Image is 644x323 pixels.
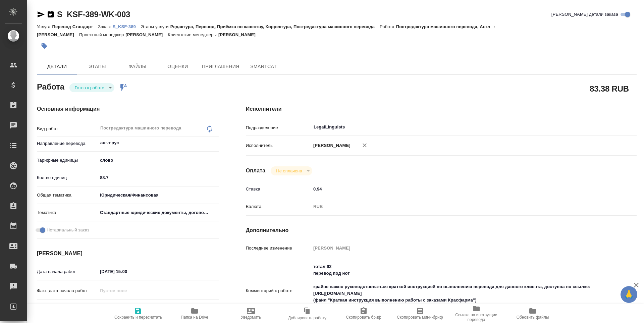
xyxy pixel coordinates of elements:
span: Приглашения [202,62,239,71]
button: Open [600,126,602,128]
span: Оценки [162,62,194,71]
h4: Оплата [246,167,266,175]
span: Этапы [81,62,113,71]
p: Тарифные единицы [37,157,98,164]
p: Клиентские менеджеры [168,32,218,37]
p: Проектный менеджер [79,32,125,37]
button: 🙏 [621,286,637,303]
span: Ссылка на инструкции перевода [452,313,500,322]
p: Факт. дата начала работ [37,287,98,294]
button: Ссылка на инструкции перевода [448,304,504,323]
p: Комментарий к работе [246,287,311,294]
p: S_KSF-389 [113,24,141,29]
button: Готов к работе [73,85,106,91]
p: Услуга [37,24,52,29]
button: Скопировать мини-бриф [392,304,448,323]
h4: Основная информация [37,105,219,113]
button: Добавить тэг [37,39,52,53]
p: Общая тематика [37,192,98,199]
p: Дата начала работ [37,268,98,275]
p: Ставка [246,186,311,193]
p: Редактура, Перевод, Приёмка по качеству, Корректура, Постредактура машинного перевода [170,24,380,29]
p: [PERSON_NAME] [311,142,351,149]
p: [PERSON_NAME] [218,32,261,37]
h4: Исполнители [246,105,637,113]
input: ✎ Введи что-нибудь [311,184,604,194]
button: Обновить файлы [504,304,561,323]
div: Юридическая/Финансовая [98,190,219,201]
p: Исполнитель [246,142,311,149]
input: Пустое поле [311,243,604,253]
h4: [PERSON_NAME] [37,250,219,258]
span: Обновить файлы [517,315,549,320]
p: Заказ: [98,24,112,29]
p: Работа [380,24,396,29]
span: Скопировать бриф [346,315,381,320]
div: Стандартные юридические документы, договоры, уставы [98,207,219,218]
span: 🙏 [623,287,635,302]
button: Удалить исполнителя [357,138,372,153]
span: Папка на Drive [181,315,208,320]
input: ✎ Введи что-нибудь [98,173,219,182]
button: Сохранить и пересчитать [110,304,166,323]
span: Дублировать работу [288,316,326,320]
p: Валюта [246,203,311,210]
div: RUB [311,201,604,212]
h2: Работа [37,80,64,92]
input: ✎ Введи что-нибудь [98,267,156,276]
p: Подразделение [246,124,311,131]
span: [PERSON_NAME] детали заказа [551,11,618,18]
p: Направление перевода [37,140,98,147]
p: Тематика [37,209,98,216]
button: Скопировать бриф [335,304,392,323]
textarea: тотал 92 перевод под нот крайне важно руководствоваться краткой инструкцией по выполнению перевод... [311,261,604,319]
button: Скопировать ссылку для ЯМессенджера [37,10,45,18]
p: [PERSON_NAME] [125,32,168,37]
p: Последнее изменение [246,245,311,252]
p: Кол-во единиц [37,174,98,181]
a: S_KSF-389-WK-003 [57,10,130,19]
a: S_KSF-389 [113,23,141,29]
p: Этапы услуги [141,24,170,29]
span: Файлы [121,62,154,71]
h4: Дополнительно [246,226,637,234]
span: SmartCat [248,62,280,71]
div: Готов к работе [69,83,114,92]
span: Детали [41,62,73,71]
button: Дублировать работу [279,304,335,323]
span: Нотариальный заказ [47,227,89,233]
span: Скопировать мини-бриф [397,315,443,320]
button: Скопировать ссылку [47,10,55,18]
span: Уведомить [241,315,261,320]
p: Перевод Стандарт [52,24,98,29]
h2: 83.38 RUB [590,83,629,94]
button: Open [215,142,217,144]
input: ✎ Введи что-нибудь [98,303,156,313]
p: Вид работ [37,125,98,132]
div: Готов к работе [271,166,312,175]
span: Сохранить и пересчитать [114,315,162,320]
button: Папка на Drive [166,304,223,323]
button: Не оплачена [274,168,304,174]
input: Пустое поле [98,286,156,295]
button: Уведомить [223,304,279,323]
div: слово [98,155,219,166]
